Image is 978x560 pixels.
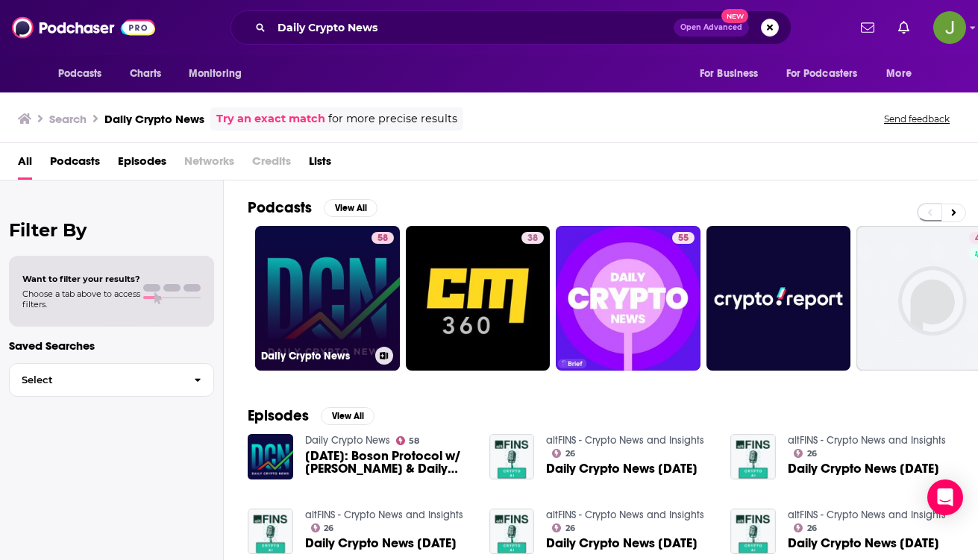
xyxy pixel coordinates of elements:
a: Daily Crypto News [305,434,390,447]
a: 26 [794,449,817,458]
a: Try an exact match [216,110,325,128]
div: Search podcasts, credits, & more... [231,10,792,45]
span: Networks [184,149,234,180]
span: Daily Crypto News [DATE] [788,537,939,550]
span: 26 [565,450,575,457]
a: 58 [372,232,394,244]
a: Episodes [118,149,166,180]
a: altFINS - Crypto News and Insights [788,509,946,521]
span: for more precise results [328,110,457,128]
img: Daily Crypto News March 14 [489,434,535,479]
span: 26 [807,525,817,532]
button: Select [9,363,214,397]
span: Charts [130,63,162,84]
img: Podchaser - Follow, Share and Rate Podcasts [12,13,155,42]
button: View All [324,199,377,217]
img: Daily Crypto News March 25 [730,434,776,479]
h2: Episodes [248,406,309,425]
a: 55 [672,232,695,244]
p: Saved Searches [9,339,214,353]
span: Daily Crypto News [DATE] [788,462,939,475]
a: altFINS - Crypto News and Insights [788,434,946,447]
span: 26 [807,450,817,457]
a: Daily Crypto News March 14 [546,462,698,475]
span: Open Advanced [680,24,742,31]
h2: Podcasts [248,198,312,217]
a: 58Daily Crypto News [255,226,400,371]
button: View All [321,407,374,425]
a: 26 [552,523,575,532]
a: 38 [406,226,551,371]
a: Daily Crypto News March 13 [788,537,939,550]
span: Logged in as jon47193 [933,11,966,44]
a: EpisodesView All [248,406,374,425]
a: Oct 18: Boson Protocol w/ Justin Banon & Daily Crypto News [305,450,471,475]
span: Daily Crypto News [DATE] [546,462,698,475]
img: User Profile [933,11,966,44]
button: Show profile menu [933,11,966,44]
a: 26 [311,523,334,532]
button: open menu [689,60,777,88]
span: Monitoring [189,63,242,84]
img: Daily Crypto News March 19 [489,509,535,554]
img: Oct 18: Boson Protocol w/ Justin Banon & Daily Crypto News [248,434,293,479]
span: Want to filter your results? [22,274,140,284]
span: For Podcasters [786,63,858,84]
a: altFINS - Crypto News and Insights [546,434,704,447]
h3: Search [49,112,87,126]
a: PodcastsView All [248,198,377,217]
span: Daily Crypto News [DATE] [546,537,698,550]
span: Select [10,375,182,385]
a: 26 [552,449,575,458]
h2: Filter By [9,219,214,241]
button: open menu [48,60,122,88]
img: Daily Crypto News March 13 [730,509,776,554]
span: 58 [377,231,388,246]
span: Choose a tab above to access filters. [22,289,140,309]
span: 58 [409,438,419,444]
span: All [18,149,32,180]
button: Send feedback [880,113,954,125]
div: Open Intercom Messenger [927,479,963,515]
h3: Daily Crypto News [261,350,369,362]
button: Open AdvancedNew [674,19,749,37]
span: [DATE]: Boson Protocol w/ [PERSON_NAME] & Daily Crypto News [305,450,471,475]
a: Podcasts [50,149,100,180]
span: More [886,63,912,84]
button: open menu [876,60,930,88]
a: Show notifications dropdown [892,15,915,40]
a: 38 [521,232,544,244]
span: 26 [324,525,333,532]
a: 58 [396,436,420,445]
img: Daily Crypto News March 12 [248,509,293,554]
h3: Daily Crypto News [104,112,204,126]
a: Daily Crypto News March 12 [305,537,457,550]
a: Charts [120,60,171,88]
span: 38 [527,231,538,246]
a: altFINS - Crypto News and Insights [305,509,463,521]
span: Credits [252,149,291,180]
a: Show notifications dropdown [855,15,880,40]
a: 26 [794,523,817,532]
a: altFINS - Crypto News and Insights [546,509,704,521]
a: Lists [309,149,331,180]
button: open menu [178,60,261,88]
span: Daily Crypto News [DATE] [305,537,457,550]
span: New [721,9,748,23]
button: open menu [777,60,880,88]
a: 55 [556,226,700,371]
a: Daily Crypto News March 19 [546,537,698,550]
span: For Business [700,63,759,84]
span: 26 [565,525,575,532]
input: Search podcasts, credits, & more... [272,16,674,40]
